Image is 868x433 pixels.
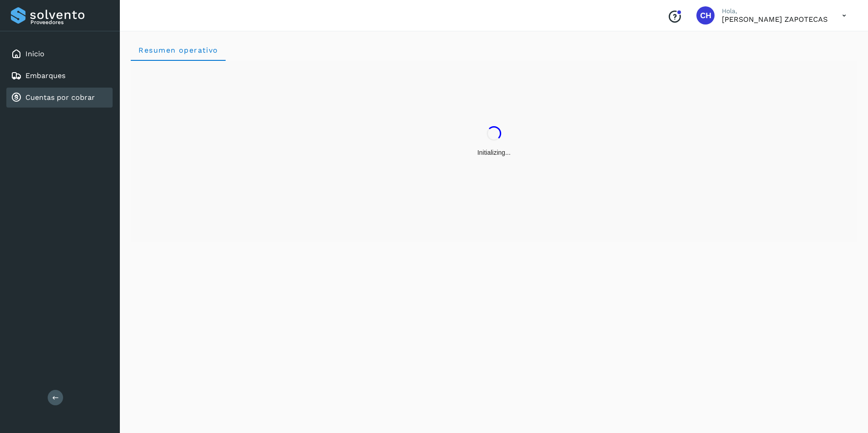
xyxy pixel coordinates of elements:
[138,46,218,54] span: Resumen operativo
[25,93,95,102] a: Cuentas por cobrar
[6,44,113,64] div: Inicio
[25,49,44,58] a: Inicio
[25,71,65,80] a: Embarques
[6,66,113,86] div: Embarques
[30,19,109,25] p: Proveedores
[6,88,113,108] div: Cuentas por cobrar
[722,15,828,24] p: CELSO HUITZIL ZAPOTECAS
[722,7,828,15] p: Hola,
